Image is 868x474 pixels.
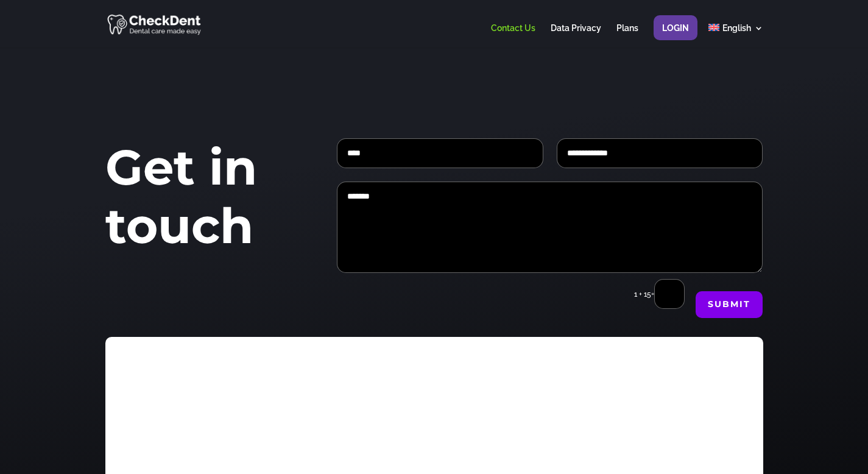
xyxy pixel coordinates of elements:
a: Plans [616,24,638,48]
img: CheckDent AI [107,12,203,36]
span: 1 + 15 [634,290,651,299]
p: = [621,279,685,309]
a: Contact Us [491,24,535,48]
a: English [708,24,763,48]
h1: Get in touch [105,138,300,261]
span: English [722,23,751,33]
button: Submit [696,291,763,318]
a: Data Privacy [551,24,601,48]
a: Login [662,24,689,48]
